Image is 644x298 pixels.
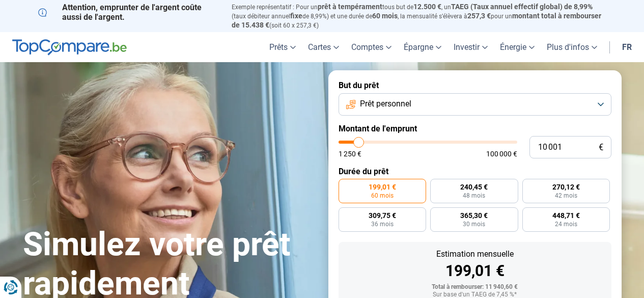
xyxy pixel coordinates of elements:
[302,32,345,62] a: Cartes
[599,143,603,152] span: €
[451,3,593,11] span: TAEG (Taux annuel effectif global) de 8,99%
[347,250,603,258] div: Estimation mensuelle
[339,80,611,90] label: But du prêt
[463,193,485,199] span: 48 mois
[413,3,441,11] span: 12.500 €
[339,93,611,116] button: Prêt personnel
[339,167,611,176] label: Durée du prêt
[371,221,394,227] span: 36 mois
[555,221,577,227] span: 24 mois
[369,183,396,191] span: 199,01 €
[447,32,494,62] a: Investir
[467,12,491,20] span: 257,3 €
[460,183,488,191] span: 240,45 €
[318,3,382,11] span: prêt à tempérament
[347,263,603,279] div: 199,01 €
[398,32,447,62] a: Épargne
[347,284,603,291] div: Total à rembourser: 11 940,60 €
[371,193,394,199] span: 60 mois
[541,32,603,62] a: Plus d'infos
[232,3,606,30] p: Exemple représentatif : Pour un tous but de , un (taux débiteur annuel de 8,99%) et une durée de ...
[494,32,541,62] a: Énergie
[486,150,517,157] span: 100 000 €
[339,124,611,133] label: Montant de l'emprunt
[38,3,219,22] p: Attention, emprunter de l'argent coûte aussi de l'argent.
[232,12,601,29] span: montant total à rembourser de 15.438 €
[552,212,580,219] span: 448,71 €
[12,39,127,56] img: TopCompare
[555,193,577,199] span: 42 mois
[263,32,302,62] a: Prêts
[369,212,396,219] span: 309,75 €
[372,12,398,20] span: 60 mois
[290,12,302,20] span: fixe
[552,183,580,191] span: 270,12 €
[463,221,485,227] span: 30 mois
[460,212,488,219] span: 365,30 €
[345,32,398,62] a: Comptes
[616,32,638,62] a: fr
[339,150,361,157] span: 1 250 €
[360,98,411,110] span: Prêt personnel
